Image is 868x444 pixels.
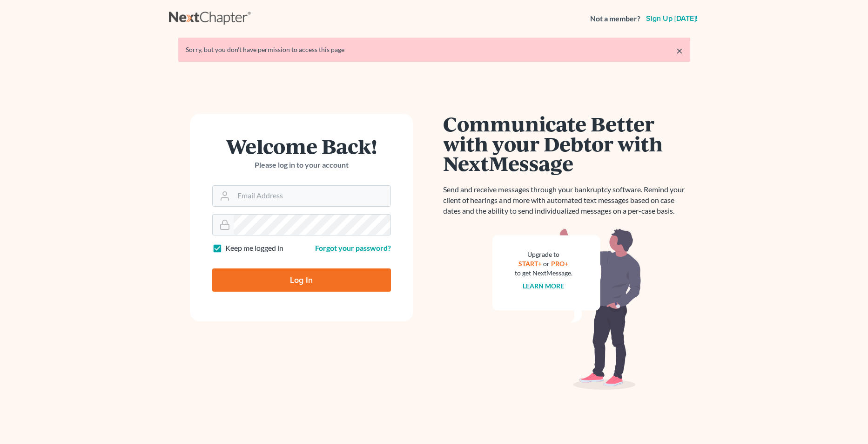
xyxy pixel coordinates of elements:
[518,260,542,268] a: START+
[543,260,550,268] span: or
[492,228,641,390] img: nextmessage_bg-59042aed3d76b12b5cd301f8e5b87938c9018125f34e5fa2b7a6b67550977c72.svg
[225,243,283,254] label: Keep me logged in
[515,268,572,278] div: to get NextMessage.
[444,114,690,173] h1: Communicate Better with your Debtor with NextMessage
[212,160,391,170] p: Please log in to your account
[551,260,568,268] a: PRO+
[523,282,564,290] a: Learn more
[644,15,700,22] a: Sign up [DATE]!
[234,186,390,206] input: Email Address
[515,250,572,259] div: Upgrade to
[315,243,391,252] a: Forgot your password?
[676,45,683,56] a: ×
[444,184,690,216] p: Send and receive messages through your bankruptcy software. Remind your client of hearings and mo...
[590,13,640,24] strong: Not a member?
[212,136,391,156] h1: Welcome Back!
[212,268,391,292] input: Log In
[186,45,683,54] div: Sorry, but you don't have permission to access this page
